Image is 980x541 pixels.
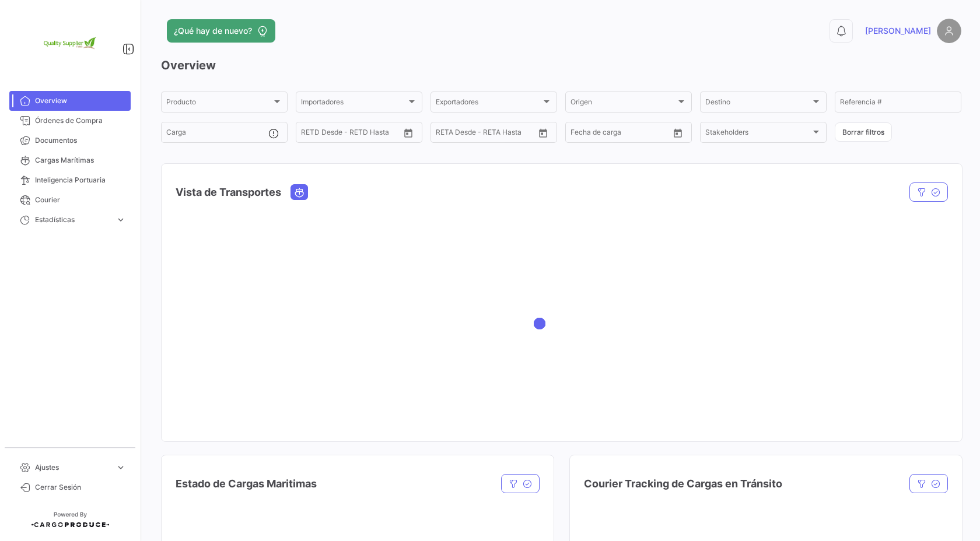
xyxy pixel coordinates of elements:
button: Borrar filtros [835,122,892,142]
span: Ajustes [35,462,111,473]
input: Hasta [330,130,377,138]
span: ¿Qué hay de nuevo? [174,25,252,37]
input: Hasta [600,130,647,138]
h4: Vista de Transportes [176,184,281,201]
span: expand_more [116,462,126,473]
span: Importadores [301,100,407,108]
span: Estadísticas [35,215,111,225]
a: Inteligencia Portuaria [9,170,131,190]
input: Desde [301,130,322,138]
span: expand_more [116,215,126,225]
span: Overview [35,96,126,106]
a: Cargas Marítimas [9,150,131,170]
span: Cerrar Sesión [35,482,126,493]
a: Documentos [9,131,131,150]
button: Open calendar [400,124,417,142]
h3: Overview [161,57,961,73]
button: ¿Qué hay de nuevo? [167,19,275,43]
span: Courier [35,195,126,205]
span: Órdenes de Compra [35,115,126,126]
span: Producto [166,100,272,108]
span: Exportadores [436,100,541,108]
span: Inteligencia Portuaria [35,175,126,185]
a: Órdenes de Compra [9,111,131,131]
a: Courier [9,190,131,210]
img: placeholder-user.png [937,19,961,43]
input: Desde [570,130,591,138]
input: Desde [436,130,457,138]
h4: Estado de Cargas Maritimas [176,476,317,492]
a: Overview [9,91,131,111]
button: Open calendar [534,124,552,142]
span: Documentos [35,135,126,146]
span: Origen [570,100,676,108]
span: Cargas Marítimas [35,155,126,166]
span: [PERSON_NAME] [865,25,931,37]
span: Destino [705,100,811,108]
button: Ocean [291,185,307,199]
input: Hasta [465,130,512,138]
button: Open calendar [669,124,687,142]
span: Stakeholders [705,130,811,138]
img: 2e1e32d8-98e2-4bbc-880e-a7f20153c351.png [41,14,99,72]
h4: Courier Tracking de Cargas en Tránsito [584,476,782,492]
